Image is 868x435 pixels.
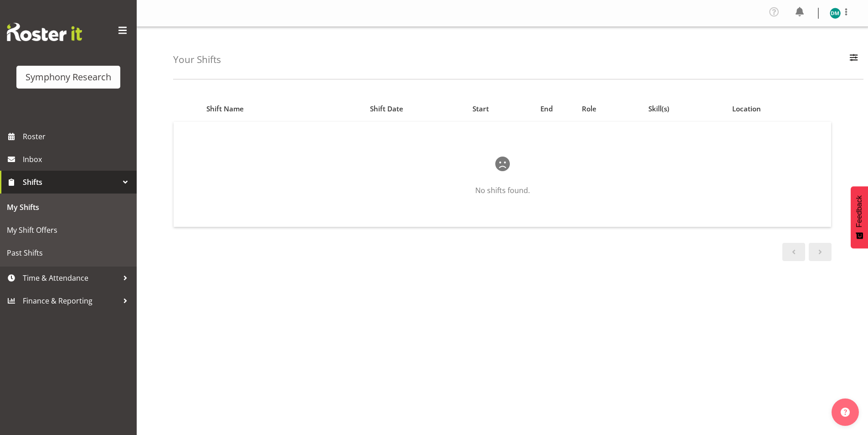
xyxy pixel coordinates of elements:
div: Symphony Research [26,70,111,84]
button: Filter Employees [844,50,863,70]
div: Role [582,104,638,114]
div: Shift Date [334,104,440,114]
span: Finance & Reporting [23,294,118,308]
img: denis-morsin11871.jpg [830,8,841,19]
div: End [522,104,572,114]
a: Past Shifts [2,241,134,264]
span: Time & Attendance [23,271,118,285]
span: Inbox [23,152,132,166]
span: My Shift Offers [7,223,130,237]
span: Roster [23,130,132,143]
h4: Your Shifts [173,54,221,65]
img: help-xxl-2.png [841,408,850,417]
p: No shifts found. [203,185,802,196]
a: My Shift Offers [2,219,134,241]
span: My Shifts [7,200,130,214]
span: Shifts [23,175,118,189]
div: Skill(s) [648,104,722,114]
button: Feedback - Show survey [851,186,868,248]
span: Feedback [855,195,863,227]
a: My Shifts [2,196,134,219]
div: Location [732,104,826,114]
span: Past Shifts [7,246,130,260]
div: Start [450,104,511,114]
img: Rosterit website logo [7,23,82,41]
div: Shift Name [206,104,324,114]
